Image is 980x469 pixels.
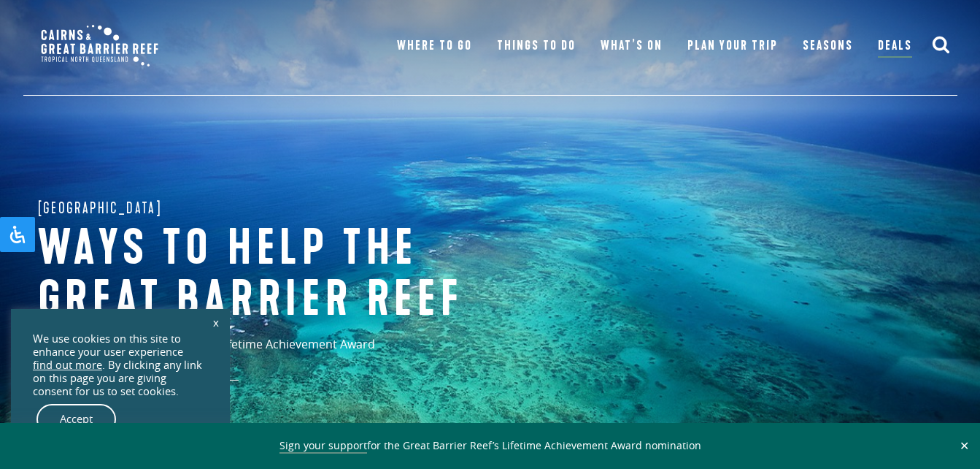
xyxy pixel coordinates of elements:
a: Plan Your Trip [687,36,779,56]
a: What’s On [601,36,663,56]
span: for the Great Barrier Reef’s Lifetime Achievement Award nomination [279,438,701,454]
div: We use cookies on this site to enhance your user experience . By clicking any link on this page y... [33,332,208,398]
svg: Open Accessibility Panel [9,226,26,243]
a: x [206,306,226,338]
button: Close [956,439,973,452]
h1: Ways to help the great barrier reef [38,224,520,325]
a: Things To Do [497,36,576,56]
img: CGBR-TNQ_dual-logo.svg [31,15,169,77]
a: Accept [36,404,116,435]
a: Where To Go [397,36,472,56]
span: [GEOGRAPHIC_DATA] [38,197,163,220]
a: Seasons [803,36,853,56]
a: find out more [33,359,102,372]
p: Support the Great Barrier Reef’s Lifetime Achievement Award nomination [38,336,439,381]
a: Sign your support [279,438,367,454]
a: Deals [878,36,912,58]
